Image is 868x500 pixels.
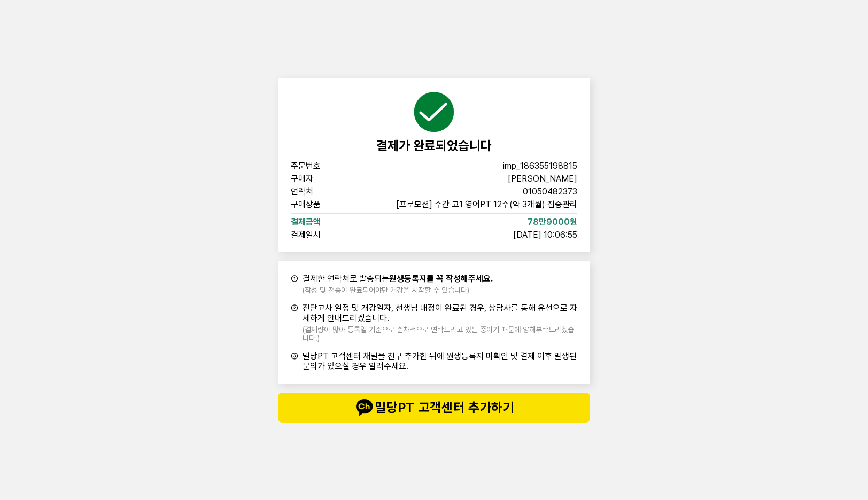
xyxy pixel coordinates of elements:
span: 결제일시 [291,231,359,239]
span: 결제한 연락처로 발송되는 [303,274,493,284]
span: 주문번호 [291,162,359,170]
span: ② [291,303,298,342]
span: 연락처 [291,187,359,196]
button: talk밀당PT 고객센터 추가하기 [278,393,590,423]
span: 구매자 [291,175,359,183]
span: 결제금액 [291,218,359,226]
b: 원생등록지를 꼭 작성해주세요. [389,274,493,284]
span: 78만9000원 [528,218,577,226]
span: ① [291,274,298,294]
span: 진단고사 일정 및 개강일자, 선생님 배정이 완료된 경우, 상담사를 통해 유선으로 자세하게 안내드리겠습니다. [303,303,577,323]
span: 밀당PT 고객센터 추가하기 [299,397,569,418]
span: 밀당PT 고객센터 채널을 친구 추가한 뒤에 원생등록지 미확인 및 결제 이후 발생된 문의가 있으실 경우 알려주세요. [303,351,577,371]
span: [프로모션] 주간 고1 영어PT 12주(약 3개월) 집중관리 [396,200,577,209]
span: [PERSON_NAME] [508,175,577,183]
span: [DATE] 10:06:55 [513,231,577,239]
span: 구매상품 [291,200,359,209]
img: talk [353,397,375,418]
img: succeed [413,91,455,134]
span: (작성 및 전송이 완료되어야만 개강을 시작할 수 있습니다) [303,286,493,294]
span: imp_186355198815 [503,162,577,170]
span: 결제가 완료되었습니다 [376,138,492,153]
span: (결제량이 많아 등록일 기준으로 순차적으로 연락드리고 있는 중이기 때문에 양해부탁드리겠습니다.) [303,325,577,342]
span: 01050482373 [523,187,577,196]
span: ③ [291,351,298,371]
